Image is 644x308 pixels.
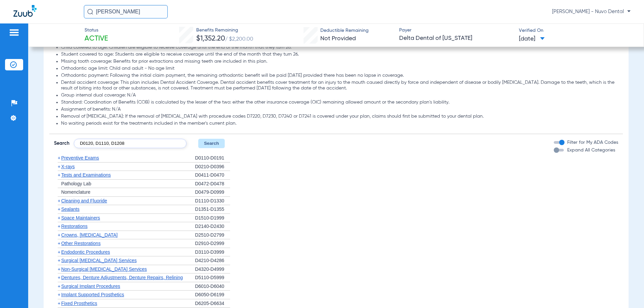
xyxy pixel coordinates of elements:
div: D2140-D2430 [195,222,230,231]
span: Not Provided [320,36,356,42]
span: Pathology Lab [61,181,91,186]
div: D4210-D4286 [195,256,230,265]
div: D6010-D6040 [195,282,230,291]
span: + [58,232,60,238]
span: Deductible Remaining [320,27,369,34]
span: + [58,275,60,280]
span: Verified On [519,27,633,34]
div: D0472-D0478 [195,180,230,188]
span: + [58,284,60,289]
span: Nomenclature [61,189,90,195]
span: + [58,164,60,169]
li: Orthodontic payment: Following the initial claim payment, the remaining orthodontic benefit will ... [61,73,618,79]
span: Surgical [MEDICAL_DATA] Services [61,258,137,263]
span: Crowns, [MEDICAL_DATA] [61,232,117,238]
li: Dental accident coverage: This plan includes Dental Accident Coverage. Dental accident benefits c... [61,80,618,91]
span: $1,352.20 [196,35,225,42]
img: hamburger-icon [9,28,19,37]
span: Endodontic Procedures [61,249,110,255]
div: D0210-D0396 [195,163,230,171]
div: D0110-D0191 [195,154,230,163]
div: D3110-D3999 [195,248,230,257]
li: Missing tooth coverage: Benefits for prior extractions and missing teeth are included in this plan. [61,59,618,65]
img: Search Icon [87,9,93,15]
span: Cleaning and Fluoride [61,198,107,203]
span: Surgical Implant Procedures [61,284,120,289]
span: Preventive Exams [61,155,99,161]
input: Search by ADA code or keyword… [74,139,186,148]
input: Search for patients [84,5,168,18]
span: + [58,249,60,255]
li: Group internal dual coverage: N/A [61,93,618,99]
span: Other Restorations [61,241,101,246]
span: Tests and Examinations [61,172,111,178]
span: + [58,155,60,161]
div: D4320-D4999 [195,265,230,274]
span: Benefits Remaining [196,27,253,34]
label: Filter for My ADA Codes [566,139,618,146]
span: Status [85,27,108,34]
span: + [58,241,60,246]
li: Removal of [MEDICAL_DATA]: If the removal of [MEDICAL_DATA] with procedure codes D7220, D7230, D7... [61,114,618,120]
span: Payer [399,27,513,34]
li: Assignment of benefits: N/A [61,107,618,113]
span: + [58,292,60,297]
button: Search [198,139,225,148]
span: + [58,266,60,272]
iframe: Chat Widget [610,276,644,308]
span: + [58,215,60,221]
li: Orthodontic age limit: Child and adult - No age limit [61,66,618,72]
span: [PERSON_NAME] - Nuvo Dental [552,8,631,15]
span: Space Maintainers [61,215,100,221]
span: + [58,301,60,306]
span: / $2,200.00 [225,37,253,42]
span: [DATE] [519,35,545,43]
li: Standard: Coordination of Benefits (COB) is calculated by the lesser of the two: either the other... [61,100,618,106]
span: X-rays [61,164,74,169]
span: Non-Surgical [MEDICAL_DATA] Services [61,266,147,272]
div: D0479-D0999 [195,188,230,197]
span: + [58,206,60,212]
span: + [58,224,60,229]
span: + [58,172,60,178]
div: D2910-D2999 [195,239,230,248]
li: Child covered to age: Children are eligible to receive coverage until the end of the month that t... [61,45,618,51]
span: + [58,198,60,203]
div: D5110-D5999 [195,273,230,282]
div: D1510-D1999 [195,214,230,223]
div: D1351-D1355 [195,205,230,214]
div: D6050-D6199 [195,291,230,299]
div: D1110-D1330 [195,197,230,205]
span: Dentures, Denture Adjustments, Denture Repairs, Relining [61,275,183,280]
div: D6205-D6634 [195,299,230,308]
span: Search [54,140,69,147]
span: Restorations [61,224,88,229]
span: Active [85,34,108,44]
span: Implant Supported Prosthetics [61,292,124,297]
span: + [58,258,60,263]
li: Student covered to age: Students are eligible to receive coverage until the end of the month that... [61,52,618,58]
div: D0411-D0470 [195,171,230,180]
span: Expand All Categories [567,148,615,152]
li: No waiting periods exist for the treatments included in the member's current plan. [61,121,618,127]
span: Delta Dental of [US_STATE] [399,34,513,43]
span: Fixed Prosthetics [61,301,97,306]
span: Sealants [61,206,79,212]
div: D2510-D2799 [195,231,230,240]
img: Zuub Logo [13,5,37,17]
